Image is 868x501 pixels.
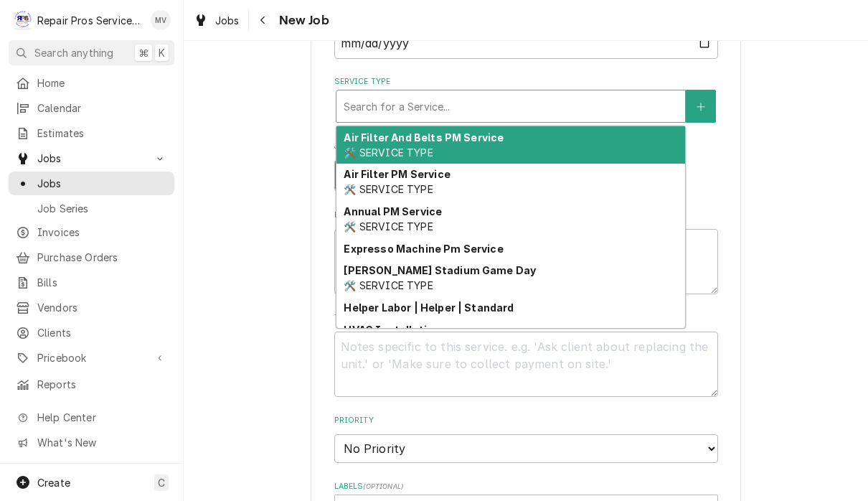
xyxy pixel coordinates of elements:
[9,245,174,269] a: Purchase Orders
[37,410,166,425] span: Help Center
[334,415,718,426] label: Priority
[159,45,165,60] span: K
[9,373,174,396] a: Reports
[37,100,167,116] span: Calendar
[13,10,33,30] div: Repair Pros Services Inc's Avatar
[334,141,718,192] div: Job Type
[9,172,174,195] a: Jobs
[334,210,718,221] label: Reason For Call
[9,71,174,95] a: Home
[9,296,174,319] a: Vendors
[334,481,718,492] label: Labels
[37,75,167,90] span: Home
[344,168,450,180] strong: Air Filter PM Service
[334,141,718,152] label: Job Type
[334,76,718,88] label: Service Type
[215,13,240,28] span: Jobs
[37,325,167,340] span: Clients
[344,146,433,159] span: 🛠️ SERVICE TYPE
[151,10,171,30] div: MV
[37,13,143,28] div: Repair Pros Services Inc
[9,346,174,370] a: Go to Pricebook
[334,210,718,294] div: Reason For Call
[151,10,171,30] div: Mindy Volker's Avatar
[9,146,174,170] a: Go to Jobs
[9,96,174,120] a: Calendar
[9,121,174,145] a: Estimates
[37,435,166,450] span: What's New
[334,76,718,123] div: Service Type
[344,131,504,144] strong: Air Filter And Belts PM Service
[37,176,167,191] span: Jobs
[37,126,167,141] span: Estimates
[252,9,275,32] button: Navigate back
[37,201,167,216] span: Job Series
[275,11,329,30] span: New Job
[9,40,174,65] button: Search anything⌘K
[37,250,167,265] span: Purchase Orders
[334,27,718,59] input: yyyy-mm-dd
[37,350,146,365] span: Pricebook
[37,151,146,166] span: Jobs
[9,271,174,294] a: Bills
[334,312,718,397] div: Technician Instructions
[344,243,503,255] strong: Expresso Machine Pm Service
[344,205,442,217] strong: Annual PM Service
[37,377,167,392] span: Reports
[37,225,167,240] span: Invoices
[13,10,33,30] div: R
[344,264,536,276] strong: [PERSON_NAME] Stadium Game Day
[686,90,716,123] button: Create New Service
[34,45,113,60] span: Search anything
[344,324,440,336] strong: HVAC Installation
[344,279,433,291] span: 🛠️ SERVICE TYPE
[9,431,174,454] a: Go to What's New
[188,9,245,32] a: Jobs
[9,321,174,345] a: Clients
[363,482,403,490] span: ( optional )
[697,102,705,112] svg: Create New Service
[344,220,433,233] span: 🛠️ SERVICE TYPE
[158,475,165,490] span: C
[9,220,174,244] a: Invoices
[344,183,433,195] span: 🛠️ SERVICE TYPE
[344,301,514,314] strong: Helper Labor | Helper | Standard
[138,45,148,60] span: ⌘
[9,406,174,429] a: Go to Help Center
[37,300,167,315] span: Vendors
[37,275,167,290] span: Bills
[37,477,70,489] span: Create
[9,197,174,220] a: Job Series
[334,312,718,324] label: Technician Instructions
[334,415,718,463] div: Priority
